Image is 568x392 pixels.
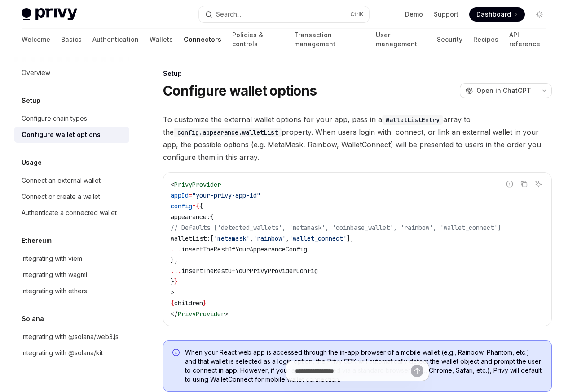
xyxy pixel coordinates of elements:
a: Authenticate a connected wallet [14,205,129,221]
button: Ask AI [533,178,544,190]
input: Ask a question... [295,361,411,381]
div: Integrating with viem [22,253,82,264]
span: ], [347,234,354,242]
a: Security [437,29,462,50]
a: Policies & controls [232,29,283,50]
span: } [203,299,207,307]
div: Authenticate a connected wallet [22,207,117,218]
span: = [189,191,192,199]
span: > [171,288,174,296]
a: Dashboard [469,7,525,22]
h5: Setup [22,95,40,106]
button: Send message [411,365,423,377]
span: } [171,277,174,286]
h1: Configure wallet options [163,83,317,99]
span: 'wallet_connect' [289,234,347,242]
span: }, [171,256,178,264]
a: Demo [405,10,423,19]
span: Dashboard [476,10,511,19]
a: Support [434,10,458,19]
span: insertTheRestOfYourPrivyProviderConfig [181,267,318,275]
div: Integrating with wagmi [22,269,87,280]
span: "your-privy-app-id" [192,191,260,199]
h5: Solana [22,313,44,324]
span: ... [171,267,181,275]
span: appearance: [171,213,210,221]
svg: Info [172,349,181,358]
div: Setup [163,69,552,78]
span: { [196,202,199,210]
span: ... [171,245,181,253]
a: Basics [61,29,82,50]
span: config [171,202,192,210]
div: Configure wallet options [22,129,101,140]
span: { [171,299,174,307]
a: Configure chain types [14,110,129,127]
span: insertTheRestOfYourAppearanceConfig [181,245,307,253]
span: { [199,202,203,210]
span: Open in ChatGPT [476,86,531,95]
button: Open search [199,6,369,22]
div: Overview [22,67,50,78]
a: Overview [14,65,129,81]
div: Configure chain types [22,113,87,124]
div: Integrating with @solana/web3.js [22,331,119,342]
span: = [192,202,196,210]
a: Wallets [150,29,173,50]
code: config.appearance.walletList [174,128,282,137]
a: Recipes [473,29,498,50]
div: Connect or create a wallet [22,191,100,202]
a: Welcome [22,29,50,50]
span: PrivyProvider [174,181,221,189]
span: children [174,299,203,307]
button: Open in ChatGPT [460,83,537,98]
button: Copy the contents from the code block [518,178,530,190]
button: Toggle dark mode [532,7,546,22]
span: walletList: [171,234,210,242]
span: appId [171,191,189,199]
h5: Usage [22,157,42,168]
a: API reference [509,29,546,50]
span: , [250,234,253,242]
span: , [286,234,289,242]
h5: Ethereum [22,235,52,246]
a: Authentication [92,29,139,50]
a: Transaction management [294,29,365,50]
div: Connect an external wallet [22,175,101,186]
a: Integrating with viem [14,251,129,267]
span: 'metamask' [214,234,250,242]
span: [ [210,234,214,242]
span: // Defaults ['detected_wallets', 'metamask', 'coinbase_wallet', 'rainbow', 'wallet_connect'] [171,224,501,232]
a: User management [376,29,426,50]
a: Connect or create a wallet [14,189,129,205]
span: </ [171,310,178,318]
a: Connectors [184,29,221,50]
div: Search... [216,9,241,20]
span: } [174,277,178,286]
div: Integrating with ethers [22,286,87,296]
span: Ctrl K [350,11,364,18]
a: Integrating with @solana/kit [14,345,129,361]
button: Report incorrect code [504,178,515,190]
span: When your React web app is accessed through the in-app browser of a mobile wallet (e.g., Rainbow,... [185,348,542,384]
span: 'rainbow' [253,234,286,242]
span: { [210,213,214,221]
div: Integrating with @solana/kit [22,348,103,358]
a: Connect an external wallet [14,172,129,189]
a: Integrating with @solana/web3.js [14,329,129,345]
span: PrivyProvider [178,310,225,318]
span: > [225,310,228,318]
a: Integrating with wagmi [14,267,129,283]
span: To customize the external wallet options for your app, pass in a array to the property. When user... [163,113,552,163]
a: Integrating with ethers [14,283,129,299]
span: < [171,181,174,189]
img: light logo [22,8,77,21]
code: WalletListEntry [382,115,443,125]
a: Configure wallet options [14,127,129,143]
